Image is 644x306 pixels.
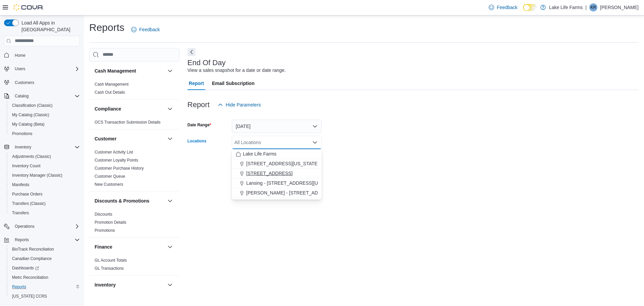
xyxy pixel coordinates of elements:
[7,208,83,218] button: Transfers
[9,292,80,300] span: Washington CCRS
[12,294,47,299] span: [US_STATE] CCRS
[9,181,32,189] a: Manifests
[7,120,83,129] button: My Catalog (Beta)
[12,284,26,290] span: Reports
[7,161,83,171] button: Inventory Count
[95,182,123,187] a: New Customers
[232,149,322,159] button: Lake Life Farms
[166,105,174,113] button: Compliance
[95,266,124,271] span: GL Transactions
[15,93,29,99] span: Catalog
[89,21,124,34] h1: Reports
[9,181,80,189] span: Manifests
[95,82,128,87] span: Cash Management
[12,122,45,127] span: My Catalog (Beta)
[187,101,210,109] h3: Report
[9,273,80,281] span: Metrc Reconciliation
[7,245,83,254] button: BioTrack Reconciliation
[7,171,83,180] button: Inventory Manager (Classic)
[12,65,80,73] span: Users
[215,98,264,112] button: Hide Parameters
[95,212,112,217] a: Discounts
[15,144,31,150] span: Inventory
[7,129,83,138] button: Promotions
[95,90,125,95] span: Cash Out Details
[12,265,39,271] span: Dashboards
[7,110,83,120] button: My Catalog (Classic)
[7,180,83,189] button: Manifests
[95,198,149,204] h3: Discounts & Promotions
[232,159,322,169] button: [STREET_ADDRESS][US_STATE]
[7,152,83,161] button: Adjustments (Classic)
[95,228,115,233] a: Promotions
[95,198,165,204] button: Discounts & Promotions
[226,101,261,108] span: Hide Parameters
[95,105,121,112] h3: Compliance
[95,166,144,171] a: Customer Purchase History
[9,111,52,119] a: My Catalog (Classic)
[89,256,179,275] div: Finance
[19,19,80,33] span: Load All Apps in [GEOGRAPHIC_DATA]
[9,264,80,272] span: Dashboards
[9,264,42,272] a: Dashboards
[549,3,583,11] p: Lake Life Farms
[187,59,226,67] h3: End Of Day
[139,26,160,33] span: Feedback
[9,200,80,208] span: Transfers (Classic)
[12,201,46,206] span: Transfers (Classic)
[95,120,161,125] span: OCS Transaction Submission Details
[600,3,639,11] p: [PERSON_NAME]
[89,118,179,129] div: Compliance
[89,80,179,99] div: Cash Management
[12,131,33,136] span: Promotions
[12,92,80,100] span: Catalog
[166,281,174,289] button: Inventory
[246,170,292,177] span: [STREET_ADDRESS]
[1,235,83,245] button: Reports
[95,120,161,125] a: OCS Transaction Submission Details
[187,67,286,74] div: View a sales snapshot for a date or date range.
[12,256,52,261] span: Canadian Compliance
[9,130,35,138] a: Promotions
[1,78,83,87] button: Customers
[9,209,32,217] a: Transfers
[246,160,319,167] span: [STREET_ADDRESS][US_STATE]
[15,53,25,58] span: Home
[95,166,144,171] span: Customer Purchase History
[95,258,127,263] span: GL Account Totals
[7,282,83,292] button: Reports
[15,66,25,72] span: Users
[166,67,174,75] button: Cash Management
[212,77,255,90] span: Email Subscription
[12,163,41,169] span: Inventory Count
[12,210,29,216] span: Transfers
[9,162,43,170] a: Inventory Count
[12,112,49,118] span: My Catalog (Classic)
[9,162,80,170] span: Inventory Count
[187,48,196,56] button: Next
[95,244,112,250] h3: Finance
[9,190,80,198] span: Purchase Orders
[166,243,174,251] button: Finance
[12,143,80,151] span: Inventory
[15,224,35,229] span: Operations
[166,197,174,205] button: Discounts & Promotions
[312,140,318,145] button: Close list of options
[9,283,29,291] a: Reports
[12,173,62,178] span: Inventory Manager (Classic)
[9,111,80,119] span: My Catalog (Classic)
[95,244,165,250] button: Finance
[95,68,136,74] h3: Cash Management
[12,247,54,252] span: BioTrack Reconciliation
[585,3,587,11] p: |
[95,281,165,288] button: Inventory
[9,101,80,110] span: Classification (Classic)
[1,50,83,60] button: Home
[95,150,133,155] a: Customer Activity List
[9,120,80,128] span: My Catalog (Beta)
[12,51,80,59] span: Home
[12,143,34,151] button: Inventory
[9,292,50,300] a: [US_STATE] CCRS
[12,222,80,230] span: Operations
